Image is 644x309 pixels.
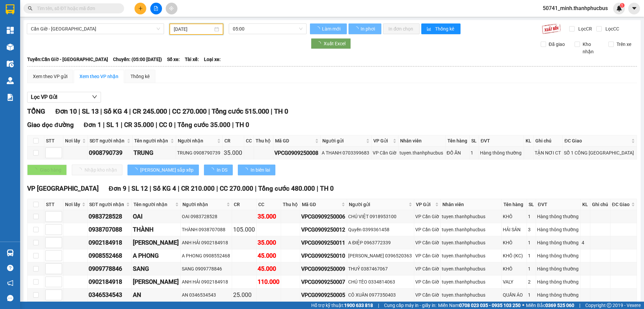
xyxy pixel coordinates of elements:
div: A PHONG [133,251,179,260]
span: Lọc CC [603,25,620,33]
span: Tổng cước 35.000 [177,121,230,129]
strong: 1900 633 818 [344,303,373,308]
span: | [156,121,157,129]
th: STT [44,135,63,146]
div: OAI 0983728528 [182,213,231,220]
td: THÀNH [132,223,181,236]
th: Nhân viên [398,135,445,146]
div: VP Cần Giờ [415,252,439,259]
span: | [100,107,102,115]
div: VPCG0909250012 [301,226,346,234]
span: | [150,185,151,192]
th: CR [232,199,257,210]
div: VP Cần Giờ [415,239,439,246]
span: Cung cấp máy in - giấy in: [384,302,436,309]
span: message [7,295,13,301]
div: 35.000 [258,238,280,247]
th: ĐVT [536,199,581,210]
td: VP Cần Giờ [372,146,398,160]
div: 2 [528,278,535,286]
td: VPCG0909250012 [300,223,347,236]
div: ĐỒ ĂN [447,149,469,157]
td: VP Cần Giờ [414,210,441,223]
span: Làm mới [322,25,341,33]
div: CHÚ TÈO 0334814063 [348,278,413,286]
div: A PHONG 0908552468 [182,252,231,259]
td: 0908790739 [88,146,132,160]
div: VPCG0909250007 [301,278,346,286]
div: VP Cần Giờ [415,226,439,233]
span: Trên xe [614,41,634,48]
span: CR 210.000 [181,185,215,192]
span: ĐC Giao [612,201,630,208]
div: VP Cần Giờ [415,291,439,299]
span: VP Gửi [373,137,391,144]
span: | [271,107,272,115]
span: | [378,302,379,309]
span: Nơi lấy [65,137,81,144]
span: search [28,6,33,11]
th: KL [581,199,590,210]
span: 1 [621,3,623,8]
div: 0908552468 [89,251,130,260]
span: | [579,302,580,309]
div: KHÔ [503,213,526,220]
div: VP Cần Giờ [373,149,397,157]
td: VP Cần Giờ [414,262,441,275]
th: ĐVT [479,135,524,146]
span: Mã GD [302,201,340,208]
th: STT [44,199,63,210]
td: ANH HẢI [132,236,181,249]
span: SĐT người nhận [90,137,125,144]
button: caret-down [628,3,640,14]
th: Ghi chú [590,199,610,210]
div: 1 [528,239,535,246]
img: warehouse-icon [7,60,14,67]
div: KHÔ [503,239,526,246]
div: VPCG0909250008 [274,149,319,157]
th: SL [470,135,479,146]
span: | [169,107,170,115]
span: loading [133,168,140,172]
button: Nhập kho nhận [72,165,122,175]
img: warehouse-icon [7,77,14,84]
div: THÀNH 0938707088 [182,226,231,233]
th: Tên hàng [446,135,470,146]
span: 50741_minh.thanhphucbus [537,4,613,12]
span: Đơn 9 [109,185,126,192]
td: VP Cần Giờ [414,236,441,249]
span: notification [7,280,13,286]
input: 10/09/2025 [174,25,213,33]
div: 0983728528 [89,212,130,221]
div: tuyen.thanhphucbus [442,226,500,233]
button: In DS [204,165,233,175]
td: VPCG0909250008 [273,146,321,160]
button: In đơn chọn [383,23,420,34]
span: Xuất Excel [324,40,345,47]
th: Thu hộ [281,199,300,210]
td: 0938707088 [88,223,132,236]
span: | [178,185,179,192]
div: AN 0346534543 [182,291,231,299]
span: plus [138,6,143,11]
span: Tài xế: [185,56,199,63]
span: Mã GD [275,137,314,144]
div: tuyen.thanhphucbus [442,265,500,272]
button: Làm mới [310,23,347,34]
td: AN [132,289,181,302]
th: CR [223,135,244,146]
th: Thu hộ [254,135,273,146]
td: A PHONG [132,249,181,262]
input: Tìm tên, số ĐT hoặc mã đơn [37,5,116,12]
div: CÔ XUÂN 0977350403 [348,291,413,299]
strong: 0708 023 035 - 0935 103 250 [459,303,521,308]
span: Miền Nam [438,302,521,309]
img: 9k= [542,23,561,34]
div: Hàng thông thường [537,239,579,246]
td: 0902184918 [88,275,132,289]
div: VPCG0909250006 [301,212,346,221]
div: Hàng thông thường [537,278,579,286]
button: In phơi [348,23,381,34]
div: Thống kê [130,73,150,80]
span: Người nhận [182,201,225,208]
